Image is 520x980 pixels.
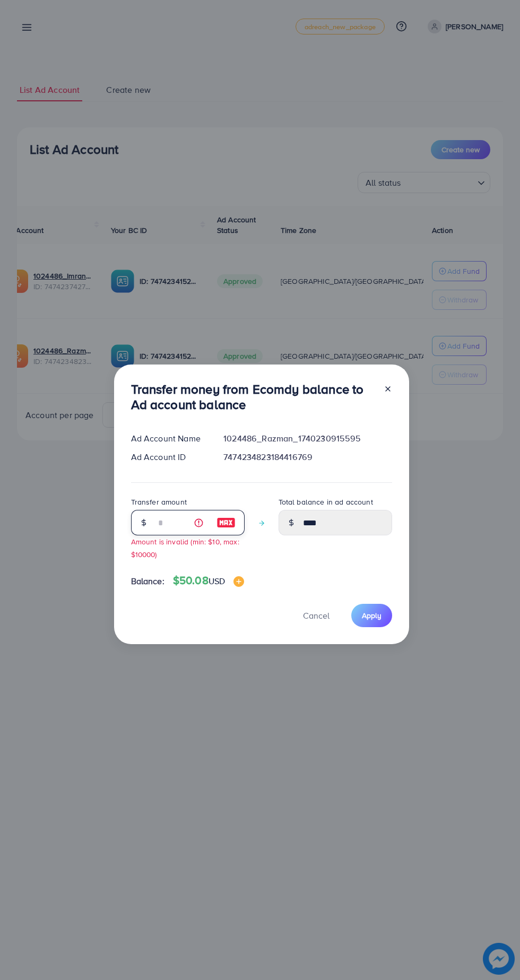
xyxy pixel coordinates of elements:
[123,432,215,445] div: Ad Account Name
[290,604,343,627] button: Cancel
[215,451,400,463] div: 7474234823184416769
[303,610,330,621] span: Cancel
[215,432,400,445] div: 1024486_Razman_1740230915595
[131,497,187,507] label: Transfer amount
[131,381,375,412] h3: Transfer money from Ecomdy balance to Ad account balance
[173,574,244,587] h4: $50.08
[131,536,239,559] small: Amount is invalid (min: $10, max: $10000)
[362,610,382,621] span: Apply
[209,575,225,587] span: USD
[131,575,164,587] span: Balance:
[351,604,392,627] button: Apply
[233,576,244,587] img: image
[216,516,236,529] img: image
[123,451,215,463] div: Ad Account ID
[279,497,373,507] label: Total balance in ad account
